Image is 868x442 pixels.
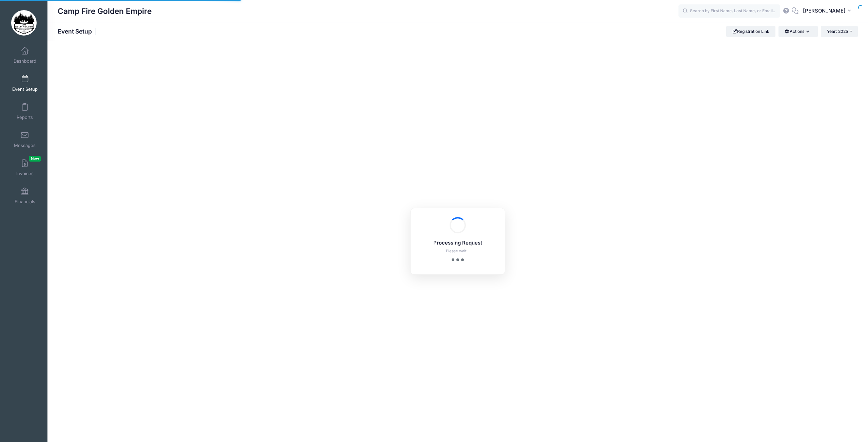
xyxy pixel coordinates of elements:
[58,3,152,19] h1: Camp Fire Golden Empire
[15,199,35,205] span: Financials
[9,43,41,67] a: Dashboard
[14,143,36,148] span: Messages
[678,4,780,18] input: Search by First Name, Last Name, or Email...
[12,86,38,92] span: Event Setup
[58,28,98,35] h1: Event Setup
[778,26,817,37] button: Actions
[9,184,41,208] a: Financials
[419,248,496,254] p: Please wait...
[29,156,41,162] span: New
[9,100,41,123] a: Reports
[798,3,858,19] button: [PERSON_NAME]
[17,114,33,120] span: Reports
[9,128,41,151] a: Messages
[14,58,36,64] span: Dashboard
[726,26,775,37] a: Registration Link
[11,10,37,36] img: Camp Fire Golden Empire
[827,29,848,34] span: Year: 2025
[16,171,34,176] span: Invoices
[821,26,858,37] button: Year: 2025
[419,240,496,246] h5: Processing Request
[9,156,41,180] a: InvoicesNew
[803,7,846,15] span: [PERSON_NAME]
[9,71,41,95] a: Event Setup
